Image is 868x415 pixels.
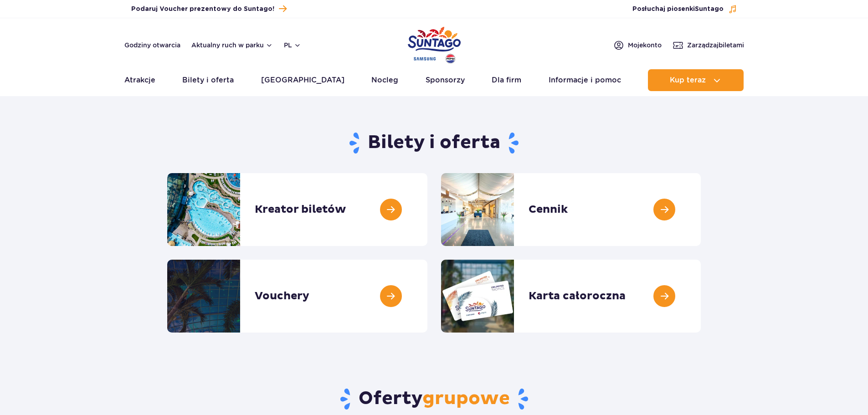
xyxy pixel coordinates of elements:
a: Atrakcje [124,69,155,91]
span: Zarządzaj biletami [687,41,744,50]
a: Sponsorzy [426,69,465,91]
span: Suntago [695,6,724,12]
span: Kup teraz [670,76,706,84]
a: Zarządzajbiletami [673,40,744,51]
h2: Oferty [167,387,701,411]
a: [GEOGRAPHIC_DATA] [261,69,344,91]
a: Informacje i pomoc [549,69,621,91]
a: Park of Poland [408,23,461,65]
span: grupowe [422,387,510,410]
a: Nocleg [371,69,398,91]
span: Moje konto [628,41,662,50]
button: Posłuchaj piosenkiSuntago [632,5,737,14]
a: Bilety i oferta [182,69,234,91]
a: Podaruj Voucher prezentowy do Suntago! [131,3,287,15]
button: Aktualny ruch w parku [191,41,273,49]
button: pl [284,41,301,50]
span: Posłuchaj piosenki [632,5,724,14]
button: Kup teraz [648,69,744,91]
a: Godziny otwarcia [124,41,180,50]
a: Mojekonto [613,40,662,51]
span: Podaruj Voucher prezentowy do Suntago! [131,5,274,14]
a: Dla firm [492,69,521,91]
h1: Bilety i oferta [167,131,701,155]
